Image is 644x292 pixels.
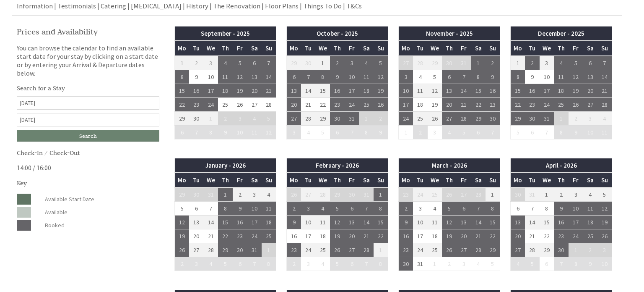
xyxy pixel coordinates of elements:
[399,26,500,41] th: November - 2025
[17,163,159,172] p: 14:00 / 16:00
[511,26,612,41] th: December - 2025
[540,84,554,97] td: 17
[471,111,486,125] td: 29
[486,70,500,84] td: 9
[218,70,233,84] td: 11
[442,125,457,139] td: 4
[511,41,525,55] th: Mo
[359,97,374,111] td: 25
[301,41,316,55] th: Tu
[17,84,159,92] h3: Search for a Stay
[569,97,583,111] td: 26
[428,56,442,70] td: 29
[486,125,500,139] td: 7
[569,70,583,84] td: 12
[457,56,471,70] td: 31
[101,1,126,11] a: Catering
[301,187,316,202] td: 27
[204,41,218,55] th: We
[540,97,554,111] td: 24
[247,125,262,139] td: 11
[204,111,218,125] td: 1
[359,111,374,125] td: 1
[399,56,413,70] td: 27
[597,70,612,84] td: 14
[262,187,276,202] td: 4
[175,111,190,125] td: 29
[511,56,525,70] td: 1
[442,97,457,111] td: 20
[17,26,159,37] a: Prices and Availability
[218,202,233,216] td: 8
[204,70,218,84] td: 10
[399,84,413,97] td: 10
[442,41,457,55] th: Th
[399,111,413,125] td: 24
[428,202,442,216] td: 4
[233,187,247,202] td: 2
[287,56,301,70] td: 29
[540,70,554,84] td: 10
[233,70,247,84] td: 12
[204,84,218,97] td: 17
[218,84,233,97] td: 18
[330,56,345,70] td: 2
[540,125,554,139] td: 7
[301,70,316,84] td: 7
[301,97,316,111] td: 21
[457,41,471,55] th: Fr
[597,173,612,187] th: Su
[525,56,540,70] td: 2
[374,41,388,55] th: Su
[175,26,276,41] th: September - 2025
[399,158,500,173] th: March - 2026
[359,70,374,84] td: 11
[428,84,442,97] td: 12
[457,70,471,84] td: 7
[525,41,540,55] th: Tu
[316,187,330,202] td: 28
[262,125,276,139] td: 12
[316,84,330,97] td: 15
[233,111,247,125] td: 3
[204,187,218,202] td: 31
[399,97,413,111] td: 17
[330,111,345,125] td: 30
[330,70,345,84] td: 9
[511,111,525,125] td: 29
[189,41,204,55] th: Tu
[374,97,388,111] td: 26
[57,1,96,11] a: Testimonials
[583,41,597,55] th: Sa
[583,173,597,187] th: Sa
[569,41,583,55] th: Fr
[262,111,276,125] td: 5
[428,97,442,111] td: 19
[569,125,583,139] td: 9
[345,125,359,139] td: 7
[345,187,359,202] td: 30
[442,111,457,125] td: 27
[569,187,583,202] td: 3
[175,56,190,70] td: 1
[413,56,428,70] td: 28
[471,84,486,97] td: 15
[554,187,569,202] td: 2
[525,111,540,125] td: 30
[131,1,182,11] a: [MEDICAL_DATA]
[569,84,583,97] td: 19
[399,41,413,55] th: Mo
[442,56,457,70] td: 30
[511,97,525,111] td: 22
[486,187,500,202] td: 1
[511,70,525,84] td: 8
[597,41,612,55] th: Su
[247,111,262,125] td: 4
[511,125,525,139] td: 5
[345,56,359,70] td: 3
[233,97,247,111] td: 26
[233,41,247,55] th: Fr
[597,111,612,125] td: 4
[374,111,388,125] td: 2
[359,41,374,55] th: Sa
